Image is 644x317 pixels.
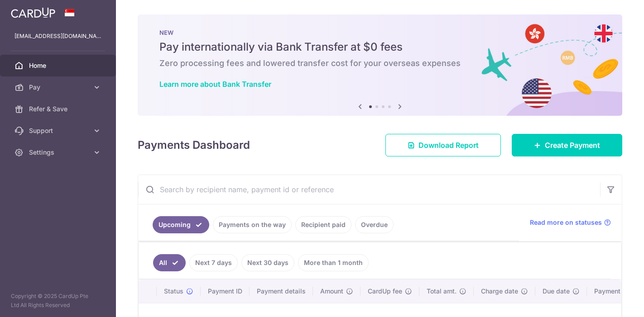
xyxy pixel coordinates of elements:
span: CardUp fee [368,287,402,296]
a: All [153,254,186,271]
a: Payments on the way [213,216,292,233]
h5: Pay internationally via Bank Transfer at $0 fees [159,40,601,54]
a: Learn more about Bank Transfer [159,80,271,89]
img: Bank transfer banner [138,14,622,116]
a: Recipient paid [295,216,351,233]
span: Home [29,61,89,70]
a: Next 30 days [241,254,294,271]
span: Pay [29,83,89,92]
input: Search by recipient name, payment id or reference [138,175,600,204]
th: Payment details [250,279,313,303]
a: Overdue [355,216,394,233]
a: Upcoming [153,216,209,233]
span: Charge date [481,287,518,296]
a: Next 7 days [189,254,238,271]
a: More than 1 month [298,254,369,271]
img: CardUp [11,7,55,18]
span: Due date [543,287,570,296]
span: Status [164,287,183,296]
span: Settings [29,148,89,157]
span: Support [29,126,89,135]
a: Download Report [385,134,501,156]
span: Refer & Save [29,104,89,114]
span: Create Payment [545,140,600,151]
span: Download Report [418,140,479,151]
span: Amount [320,287,343,296]
p: NEW [159,29,601,36]
iframe: Opens a widget where you can find more information [586,290,635,312]
h6: Zero processing fees and lowered transfer cost for your overseas expenses [159,58,601,69]
a: Read more on statuses [530,218,611,227]
h4: Payments Dashboard [138,137,250,153]
p: [EMAIL_ADDRESS][DOMAIN_NAME] [14,32,101,41]
a: Create Payment [512,134,622,156]
span: Total amt. [427,287,457,296]
th: Payment ID [201,279,250,303]
span: Read more on statuses [530,218,602,227]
